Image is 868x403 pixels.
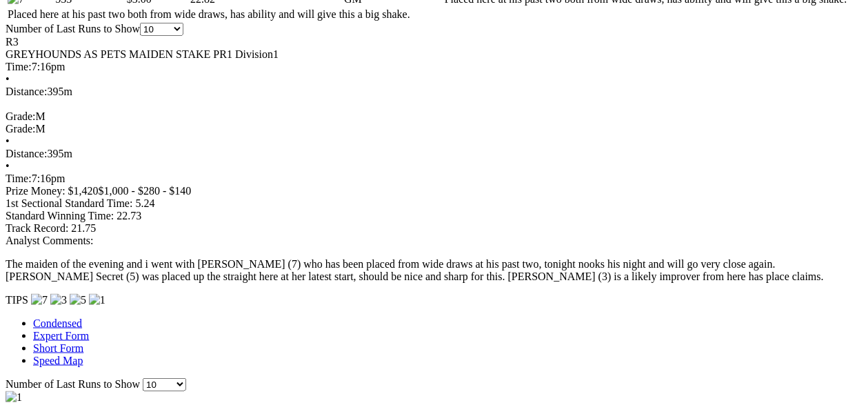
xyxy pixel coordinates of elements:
span: • [6,135,10,147]
div: 395m [6,148,862,160]
div: Prize Money: $1,420 [6,185,862,197]
div: 395m [6,86,862,98]
span: Grade: [6,123,36,135]
span: R3 [6,36,19,48]
img: 3 [50,294,67,306]
div: 7:16pm [6,173,862,185]
span: Distance: [6,148,47,159]
span: 1st Sectional Standard Time: [6,197,132,209]
a: Expert Form [33,330,89,342]
span: TIPS [6,294,28,306]
img: 1 [89,294,105,306]
span: • [6,73,10,85]
img: 7 [31,294,48,306]
span: Time: [6,173,32,184]
div: GREYHOUNDS AS PETS MAIDEN STAKE PR1 Division1 [6,48,862,61]
div: M [6,123,862,135]
div: M [6,110,862,123]
span: 22.73 [117,210,141,222]
a: Short Form [33,342,83,354]
span: $1,000 - $280 - $140 [99,185,192,197]
span: 5.24 [135,197,154,209]
td: Placed here at his past two both from wide draws, has ability and will give this a big shake. [7,8,443,21]
a: Speed Map [33,355,83,366]
p: The maiden of the evening and i went with [PERSON_NAME] (7) who has been placed from wide draws a... [6,258,862,283]
span: Track Record: [6,222,68,234]
span: Analyst Comments: [6,235,94,246]
div: Number of Last Runs to Show [6,23,862,36]
span: • [6,160,10,172]
img: 5 [70,294,86,306]
span: Standard Winning Time: [6,210,114,222]
span: Time: [6,61,32,72]
div: 7:16pm [6,61,862,73]
span: Distance: [6,86,47,97]
span: 21.75 [71,222,96,234]
span: Number of Last Runs to Show [6,378,140,390]
a: Condensed [33,317,82,329]
span: Grade: [6,110,36,122]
